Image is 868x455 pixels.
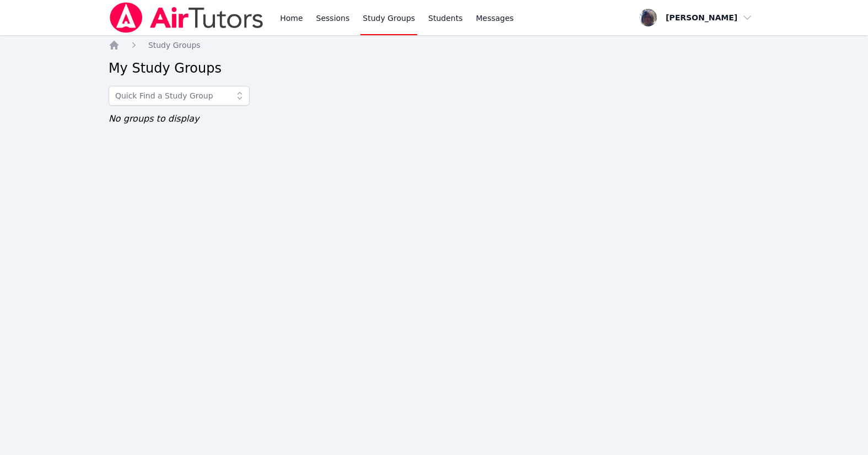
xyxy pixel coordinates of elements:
input: Quick Find a Study Group [109,86,250,106]
a: Study Groups [148,40,201,51]
span: Messages [476,13,514,24]
h2: My Study Groups [109,59,759,77]
nav: Breadcrumb [109,40,759,51]
span: Study Groups [148,41,201,50]
span: No groups to display [109,113,200,124]
img: Air Tutors [109,2,265,33]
